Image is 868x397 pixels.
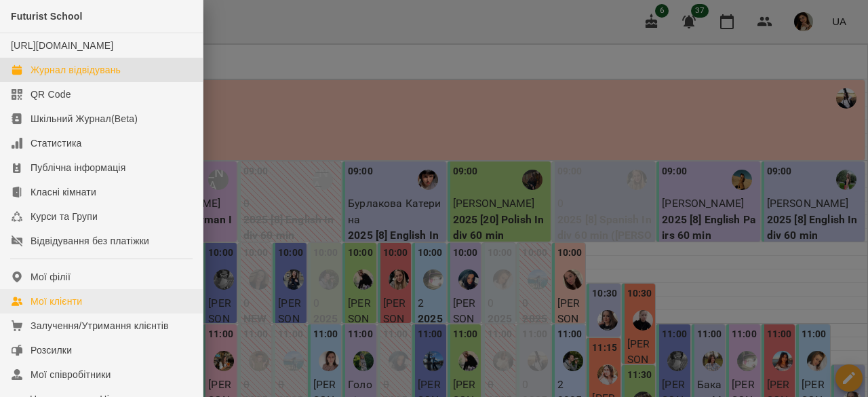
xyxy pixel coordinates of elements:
span: Futurist School [11,11,83,22]
div: Курси та Групи [31,210,98,223]
div: Залучення/Утримання клієнтів [31,319,169,333]
a: [URL][DOMAIN_NAME] [11,40,113,51]
div: Мої філії [31,270,71,284]
div: Класні кімнати [31,185,96,199]
div: Відвідування без платіжки [31,234,149,248]
div: Журнал відвідувань [31,63,121,77]
div: Розсилки [31,343,72,357]
div: Мої співробітники [31,368,111,381]
div: Мої клієнти [31,295,82,308]
div: Шкільний Журнал(Beta) [31,112,138,126]
div: Публічна інформація [31,161,125,174]
div: Статистика [31,136,82,150]
div: QR Code [31,88,71,101]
